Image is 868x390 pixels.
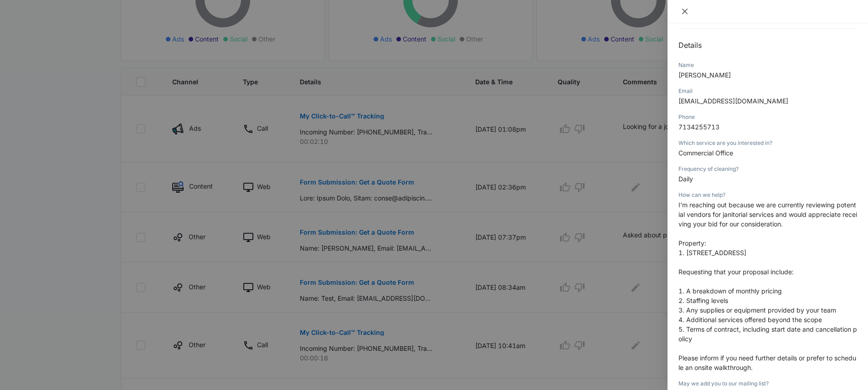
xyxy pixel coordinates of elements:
div: Frequency of cleaning? [678,165,857,173]
span: Daily [678,175,693,183]
span: Property: [678,239,706,247]
span: 3. Any supplies or equipment provided by your team [678,306,836,314]
span: 4. Additional services offered beyond the scope [678,316,822,323]
span: 7134255713 [678,123,719,131]
div: Domain: [DOMAIN_NAME] [24,24,100,31]
img: logo_orange.svg [15,15,22,22]
button: Close [678,7,691,15]
span: 1. [STREET_ADDRESS] [678,249,746,257]
span: Please inform if you need further details or prefer to schedule an onsite walkthrough. [678,354,856,371]
img: tab_keywords_by_traffic_grey.svg [91,53,98,60]
div: Domain Overview [35,54,82,60]
span: 1. A breakdown of monthly pricing [678,287,782,295]
div: Name [678,61,857,69]
div: May we add you to our mailing list? [678,380,857,388]
span: [PERSON_NAME] [678,71,731,79]
h2: Details [678,40,857,51]
span: [EMAIL_ADDRESS][DOMAIN_NAME] [678,97,788,105]
span: I’m reaching out because we are currently reviewing potential vendors for janitorial services and... [678,201,857,228]
span: Requesting that your proposal include: [678,268,794,276]
div: Email [678,87,857,95]
div: How can we help? [678,191,857,199]
span: 2. Staffing levels [678,297,728,304]
div: Which service are you interested in? [678,139,857,147]
span: Commercial Office [678,149,733,157]
span: 5. Terms of contract, including start date and cancellation policy [678,325,857,343]
div: Keywords by Traffic [101,54,154,60]
div: Phone [678,113,857,121]
div: v 4.0.25 [26,15,45,22]
span: close [681,8,688,15]
img: tab_domain_overview_orange.svg [25,53,32,60]
img: website_grey.svg [15,24,22,31]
